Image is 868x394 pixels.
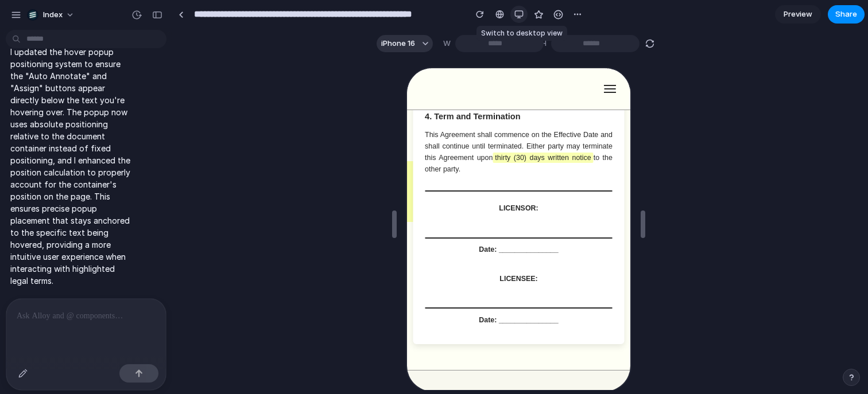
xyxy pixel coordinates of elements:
span: Share [835,9,857,20]
p: I updated the hover popup positioning system to ensure the "Auto Annotate" and "Assign" buttons a... [10,46,133,287]
button: Index [22,6,80,24]
p: Date: _______________ [18,247,206,258]
button: Share [828,5,865,24]
a: Atticus [14,13,74,28]
a: Preview [775,5,821,24]
span: thirty (30) days written notice [86,84,186,95]
span: Index [43,9,63,21]
span: Preview [784,9,812,20]
p: This Agreement shall commence on the Effective Date and shall continue until terminated. Either p... [18,61,206,107]
button: Open [183,14,223,26]
h4: 4. Term and Termination [18,42,206,55]
p: LICENSEE: [18,205,206,217]
p: Date: _______________ [18,176,206,188]
span: iPhone 16 [381,38,415,49]
label: H [541,38,547,49]
label: W [443,38,451,49]
p: LICENSOR: [18,135,206,146]
div: Switch to desktop view [476,26,567,41]
button: iPhone 16 [377,35,433,52]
